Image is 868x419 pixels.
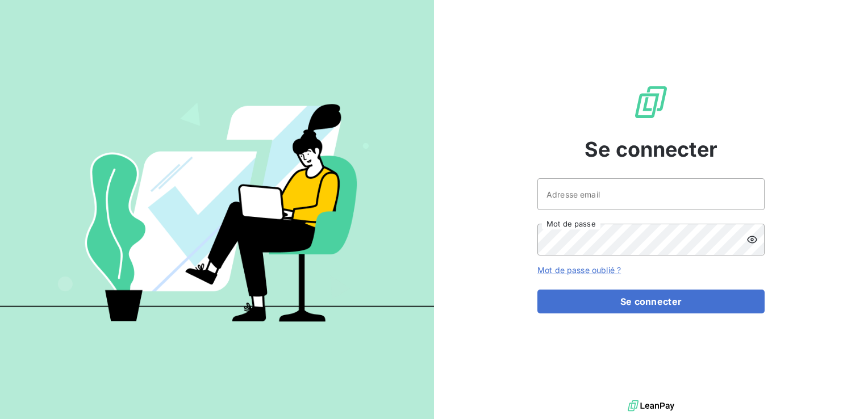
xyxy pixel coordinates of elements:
[537,265,621,275] a: Mot de passe oublié ?
[628,397,674,414] img: logo
[633,84,669,120] img: Logo LeanPay
[537,290,765,313] button: Se connecter
[537,178,765,210] input: placeholder
[585,134,717,165] span: Se connecter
